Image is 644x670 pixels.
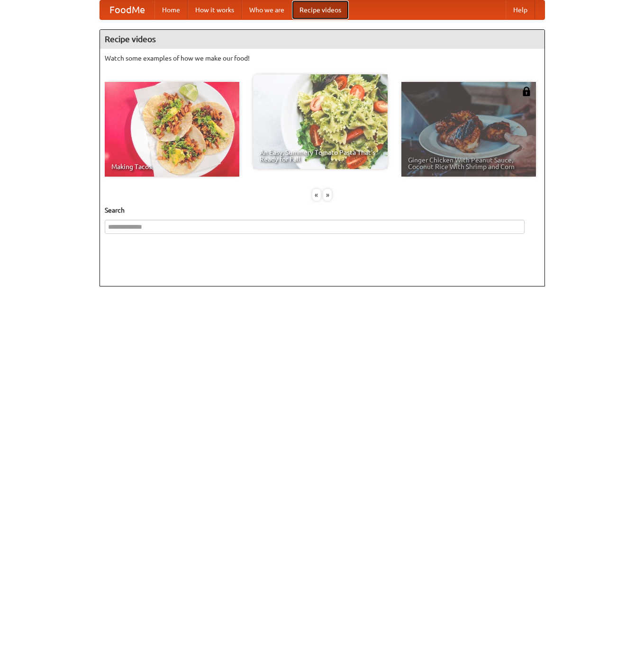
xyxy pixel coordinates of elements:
a: An Easy, Summery Tomato Pasta That's Ready for Fall [253,74,388,169]
div: » [323,189,332,201]
h4: Recipe videos [100,30,544,49]
span: An Easy, Summery Tomato Pasta That's Ready for Fall [260,149,381,162]
a: Making Tacos [105,82,239,177]
h5: Search [105,205,540,215]
a: How it works [188,0,242,19]
a: Who we are [242,0,292,19]
a: Help [506,0,535,19]
a: FoodMe [100,0,154,19]
p: Watch some examples of how we make our food! [105,54,540,63]
span: Making Tacos [111,163,233,170]
a: Home [154,0,188,19]
a: Recipe videos [292,0,349,19]
img: 483408.png [522,87,531,96]
div: « [312,189,321,201]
